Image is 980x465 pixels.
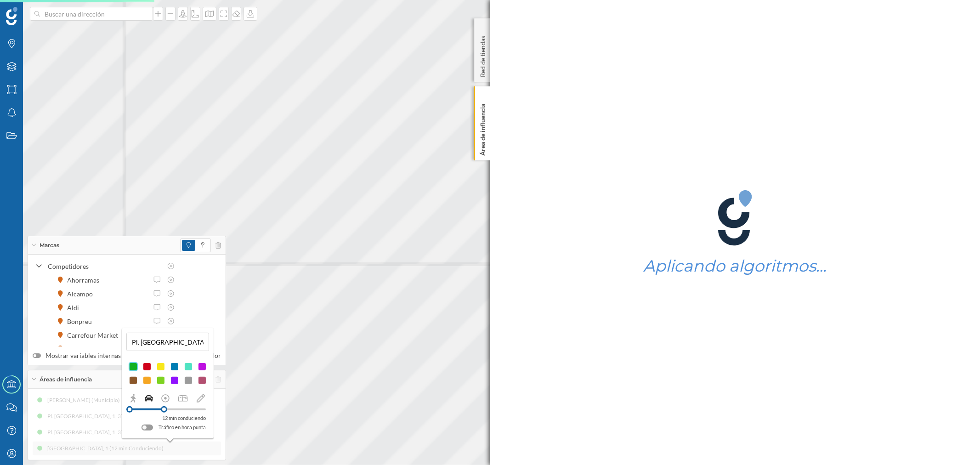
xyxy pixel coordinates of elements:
[68,289,98,299] div: Alcampo
[68,317,97,326] div: Bonpreu
[68,275,104,285] div: Ahorramas
[33,351,221,360] label: Mostrar variables internas al pasar el ratón sobre el marcador
[6,7,17,25] img: Geoblink Logo
[18,6,51,15] span: Soporte
[40,241,59,250] span: Marcas
[68,303,84,312] div: Aldi
[48,261,162,271] div: Competidores
[68,344,102,354] div: Coaliment
[478,32,487,77] p: Red de tiendas
[478,100,487,156] p: Área de influencia
[162,414,206,423] p: 12 min conduciendo
[40,375,92,384] span: Áreas de influencia
[643,257,827,275] h1: Aplicando algoritmos…
[159,423,206,432] label: Tráfico en hora punta
[68,330,123,340] div: Carrefour Market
